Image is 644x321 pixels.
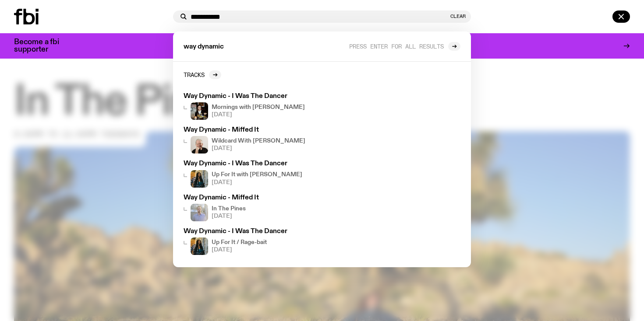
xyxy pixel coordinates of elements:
[212,247,267,253] span: [DATE]
[180,123,348,157] a: Way Dynamic - Miffed ItStuart is smiling charmingly, wearing a black t-shirt against a stark whit...
[180,90,348,123] a: Way Dynamic - I Was The DancerSam blankly stares at the camera, brightly lit by a camera flash we...
[184,44,224,50] span: way dynamic
[191,102,208,120] img: Sam blankly stares at the camera, brightly lit by a camera flash wearing a hat collared shirt and...
[349,43,444,49] span: Press enter for all results
[184,195,345,201] h3: Way Dynamic - Miffed It
[184,228,345,235] h3: Way Dynamic - I Was The Dancer
[191,170,208,188] img: Ify - a Brown Skin girl with black braided twists, looking up to the side with her tongue stickin...
[184,71,205,78] h2: Tracks
[180,191,348,225] a: Way Dynamic - Miffed ItIn The Pines[DATE]
[14,38,70,53] h3: Become a fbi supporter
[212,240,267,245] h4: Up For It / Rage-bait
[212,180,302,185] span: [DATE]
[180,157,348,191] a: Way Dynamic - I Was The DancerIfy - a Brown Skin girl with black braided twists, looking up to th...
[212,112,305,118] span: [DATE]
[450,14,466,19] button: Clear
[212,146,305,151] span: [DATE]
[212,138,305,144] h4: Wildcard With [PERSON_NAME]
[349,42,460,51] a: Press enter for all results
[184,160,345,167] h3: Way Dynamic - I Was The Dancer
[184,70,221,79] a: Tracks
[191,136,208,154] img: Stuart is smiling charmingly, wearing a black t-shirt against a stark white background.
[212,172,302,178] h4: Up For It with [PERSON_NAME]
[212,206,246,212] h4: In The Pines
[184,127,345,133] h3: Way Dynamic - Miffed It
[180,225,348,258] a: Way Dynamic - I Was The DancerIfy - a Brown Skin girl with black braided twists, looking up to th...
[212,213,246,219] span: [DATE]
[184,93,345,100] h3: Way Dynamic - I Was The Dancer
[191,237,208,255] img: Ify - a Brown Skin girl with black braided twists, looking up to the side with her tongue stickin...
[212,105,305,110] h4: Mornings with [PERSON_NAME]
